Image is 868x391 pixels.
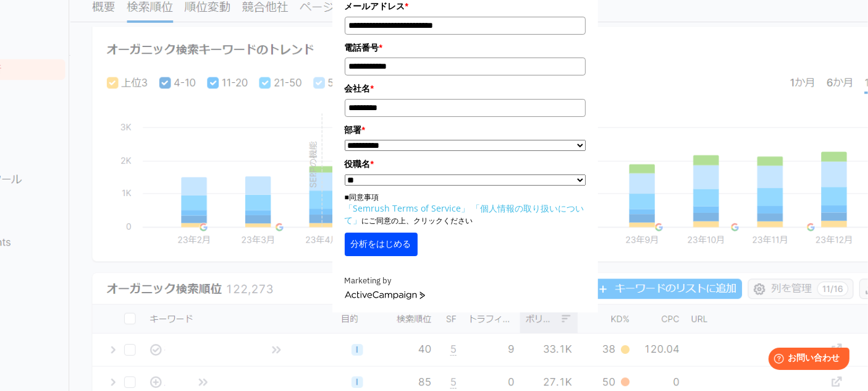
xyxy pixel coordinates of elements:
label: 会社名 [345,82,586,95]
label: 役職名 [345,157,586,171]
iframe: Help widget launcher [758,343,854,377]
a: 「個人情報の取り扱いについて」 [345,202,584,226]
button: 分析をはじめる [345,233,418,256]
div: Marketing by [345,275,586,288]
p: ■同意事項 にご同意の上、クリックください [345,192,586,226]
label: 電話番号 [345,41,586,54]
a: 「Semrush Terms of Service」 [345,202,470,214]
label: 部署 [345,123,586,137]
